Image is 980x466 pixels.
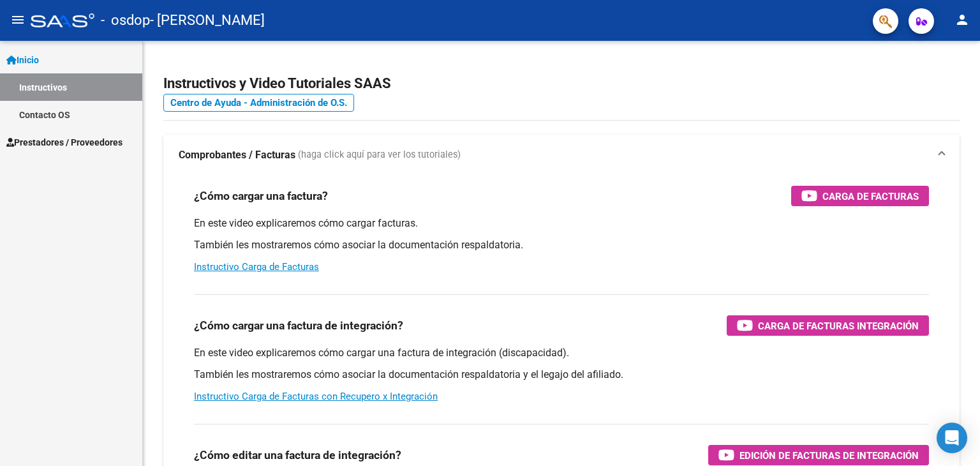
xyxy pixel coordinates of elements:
[194,368,929,382] p: También les mostraremos cómo asociar la documentación respaldatoria y el legajo del afiliado.
[194,261,319,273] a: Instructivo Carga de Facturas
[194,346,929,360] p: En este video explicaremos cómo cargar una factura de integración (discapacidad).
[954,12,970,27] mat-icon: person
[194,391,438,402] a: Instructivo Carga de Facturas con Recupero x Integración
[937,423,967,453] div: Open Intercom Messenger
[791,186,929,206] button: Carga de Facturas
[194,187,328,205] h3: ¿Cómo cargar una factura?
[298,148,461,162] span: (haga click aquí para ver los tutoriales)
[739,447,919,463] span: Edición de Facturas de integración
[6,135,122,149] span: Prestadores / Proveedores
[10,12,26,27] mat-icon: menu
[194,238,929,252] p: También les mostraremos cómo asociar la documentación respaldatoria.
[179,148,295,162] strong: Comprobantes / Facturas
[727,315,929,336] button: Carga de Facturas Integración
[822,188,919,204] span: Carga de Facturas
[194,216,929,230] p: En este video explicaremos cómo cargar facturas.
[150,6,265,34] span: - [PERSON_NAME]
[194,317,403,334] h3: ¿Cómo cargar una factura de integración?
[6,53,39,67] span: Inicio
[708,445,929,465] button: Edición de Facturas de integración
[163,94,354,112] a: Centro de Ayuda - Administración de O.S.
[163,71,960,96] h2: Instructivos y Video Tutoriales SAAS
[163,135,960,176] mat-expansion-panel-header: Comprobantes / Facturas (haga click aquí para ver los tutoriales)
[194,446,401,464] h3: ¿Cómo editar una factura de integración?
[758,318,919,334] span: Carga de Facturas Integración
[101,6,150,34] span: - osdop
